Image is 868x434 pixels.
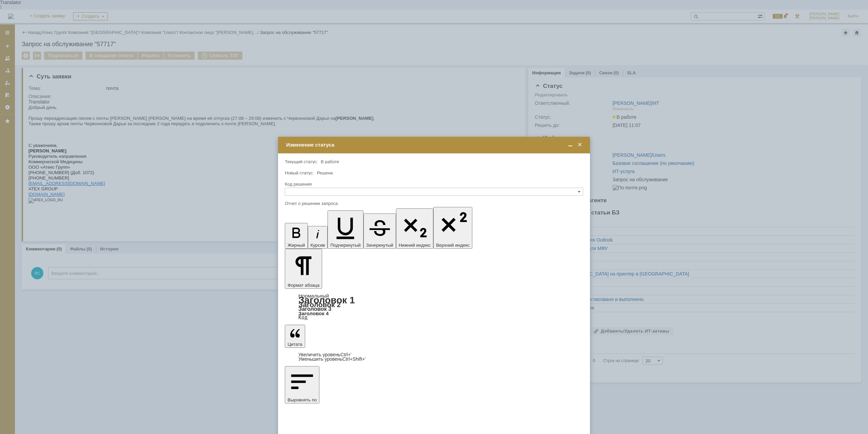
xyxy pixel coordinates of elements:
[328,210,363,249] button: Подчеркнутый
[308,226,328,249] button: Курсив
[340,352,352,357] span: Ctrl+'
[288,283,319,288] span: Формат абзаца
[285,182,582,186] div: Код решения
[298,352,352,357] a: Increase
[317,170,333,175] span: Решена
[298,306,331,312] a: Заголовок 3
[285,249,322,289] button: Формат абзаца
[363,213,396,249] button: Зачеркнутый
[396,208,434,249] button: Нижний индекс
[298,301,341,308] a: Заголовок 2
[436,243,470,248] span: Верхний индекс
[286,142,583,148] div: Изменение статуса
[433,207,472,249] button: Верхний индекс
[399,243,431,248] span: Нижний индекс
[366,243,393,248] span: Зачеркнутый
[576,142,583,148] span: Закрыть
[285,159,318,164] label: Текущий статус:
[285,223,308,249] button: Жирный
[567,142,574,148] span: Свернуть (Ctrl + M)
[285,353,583,361] div: Цитата
[3,3,99,8] div: Translator
[288,397,317,402] span: Выровнять по
[288,342,302,347] span: Цитата
[285,325,305,348] button: Цитата
[298,356,366,362] a: Decrease
[285,170,314,175] label: Новый статус:
[285,294,583,320] div: Формат абзаца
[307,17,345,22] b: [PERSON_NAME]
[285,201,582,206] div: Отчет о решении запроса
[298,315,308,321] a: Код
[342,356,366,362] span: Ctrl+Shift+'
[285,366,319,403] button: Выровнять по
[288,243,305,248] span: Жирный
[298,310,329,316] a: Заголовок 4
[321,159,339,164] span: В работе
[298,293,329,299] a: Нормальный
[298,295,355,305] a: Заголовок 1
[311,243,325,248] span: Курсив
[330,243,360,248] span: Подчеркнутый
